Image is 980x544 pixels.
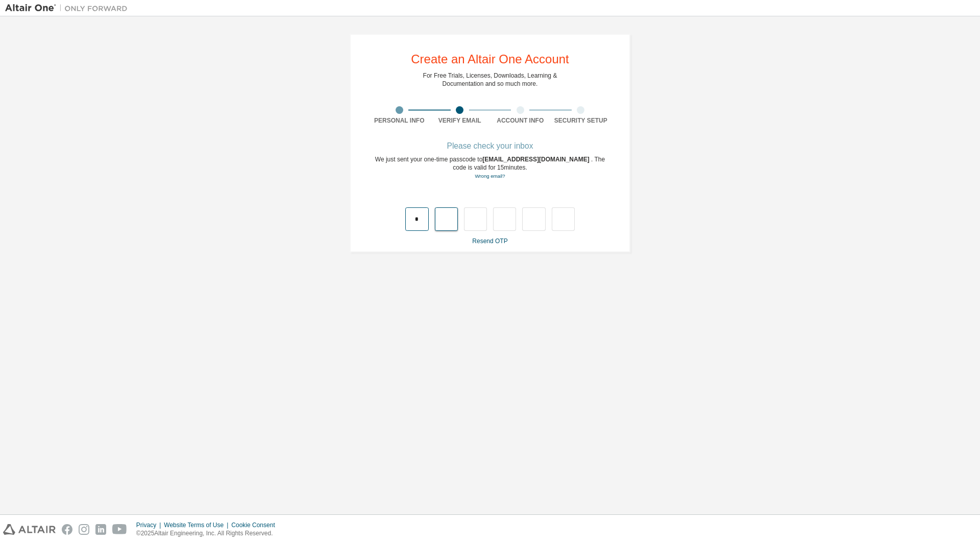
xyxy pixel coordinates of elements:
a: Go back to the registration form [475,173,505,179]
div: Create an Altair One Account [411,53,569,65]
img: linkedin.svg [95,524,106,535]
img: Altair One [5,3,133,13]
div: Cookie Consent [231,521,281,529]
div: Privacy [136,521,164,529]
div: Please check your inbox [369,143,611,149]
img: altair_logo.svg [3,524,56,535]
div: Security Setup [551,116,611,125]
span: [EMAIL_ADDRESS][DOMAIN_NAME] [482,156,591,163]
div: For Free Trials, Licenses, Downloads, Learning & Documentation and so much more. [423,72,557,88]
div: We just sent your one-time passcode to . The code is valid for 15 minutes. [369,155,611,180]
div: Website Terms of Use [164,521,231,529]
img: youtube.svg [112,524,127,535]
img: facebook.svg [62,524,72,535]
div: Personal Info [369,116,430,125]
div: Account Info [490,116,551,125]
img: instagram.svg [79,524,89,535]
p: © 2025 Altair Engineering, Inc. All Rights Reserved. [136,529,281,538]
a: Resend OTP [472,238,507,245]
div: Verify Email [430,116,491,125]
